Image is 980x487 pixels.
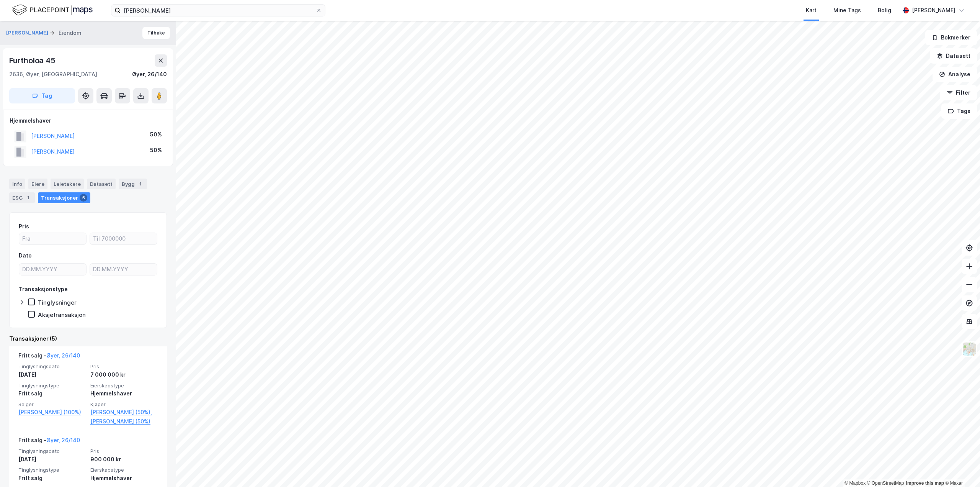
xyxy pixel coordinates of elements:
div: Fritt salg - [18,351,80,363]
a: [PERSON_NAME] (50%), [90,408,158,417]
div: Transaksjonstype [19,285,68,294]
div: Kart [806,6,817,15]
span: Eierskapstype [90,382,158,389]
span: Selger [18,401,86,408]
div: Fritt salg - [18,436,80,448]
input: Til 7000000 [90,233,157,244]
div: Pris [19,222,29,231]
div: Øyer, 26/140 [132,70,167,79]
div: 50% [150,130,162,139]
button: Tag [9,88,75,103]
div: Mine Tags [833,6,861,15]
div: Aksjetransaksjon [38,311,86,318]
div: 50% [150,146,162,155]
img: Z [962,342,977,356]
a: Improve this map [906,480,944,486]
div: Tinglysninger [38,299,77,306]
span: Pris [90,363,158,370]
button: Tilbake [142,27,170,39]
div: Fritt salg [18,389,86,398]
button: Datasett [930,48,977,64]
div: Transaksjoner [38,192,90,203]
div: Dato [19,251,32,260]
div: Eiere [28,179,47,189]
div: 5 [80,194,87,202]
div: [PERSON_NAME] [912,6,955,15]
input: DD.MM.YYYY [90,264,157,275]
div: Leietakere [51,179,84,189]
span: Tinglysningstype [18,382,86,389]
div: Bolig [878,6,891,15]
div: 7 000 000 kr [90,370,158,379]
div: Hjemmelshaver [90,474,158,483]
button: Analyse [933,67,977,82]
div: 900 000 kr [90,455,158,464]
span: Pris [90,448,158,454]
span: Tinglysningstype [18,467,86,473]
div: Hjemmelshaver [10,116,167,125]
span: Kjøper [90,401,158,408]
div: 1 [24,194,32,202]
a: Øyer, 26/140 [46,437,80,443]
div: Eiendom [59,28,82,38]
img: logo.f888ab2527a4732fd821a326f86c7f29.svg [12,3,93,17]
a: OpenStreetMap [867,480,904,486]
div: Transaksjoner (5) [9,334,167,343]
span: Eierskapstype [90,467,158,473]
div: 2636, Øyer, [GEOGRAPHIC_DATA] [9,70,97,79]
a: Øyer, 26/140 [46,352,80,359]
a: Mapbox [844,480,866,486]
span: Tinglysningsdato [18,448,86,454]
a: [PERSON_NAME] (100%) [18,408,86,417]
div: Furtholoa 45 [9,54,57,67]
button: Tags [941,103,977,119]
iframe: Chat Widget [942,450,980,487]
div: Hjemmelshaver [90,389,158,398]
a: [PERSON_NAME] (50%) [90,417,158,426]
span: Tinglysningsdato [18,363,86,370]
div: Info [9,179,25,189]
div: [DATE] [18,455,86,464]
button: Filter [940,85,977,100]
div: 1 [136,180,144,188]
div: [DATE] [18,370,86,379]
input: Søk på adresse, matrikkel, gårdeiere, leietakere eller personer [121,5,316,16]
div: ESG [9,192,35,203]
input: DD.MM.YYYY [19,264,86,275]
button: Bokmerker [925,30,977,45]
input: Fra [19,233,86,244]
div: Datasett [87,179,116,189]
button: [PERSON_NAME] [6,29,50,37]
div: Bygg [119,179,147,189]
div: Fritt salg [18,474,86,483]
